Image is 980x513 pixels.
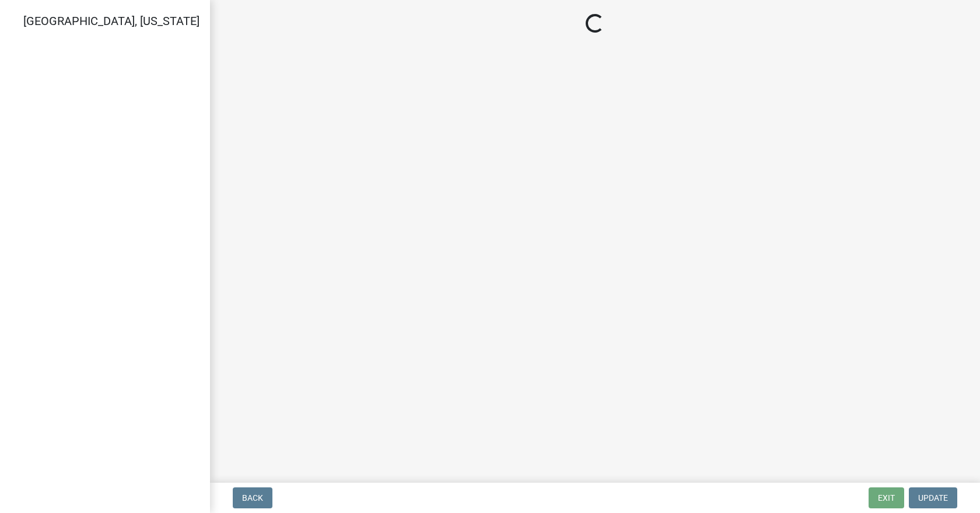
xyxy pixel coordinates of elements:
[242,493,263,503] span: Back
[233,487,272,508] button: Back
[918,493,948,503] span: Update
[23,14,199,28] span: [GEOGRAPHIC_DATA], [US_STATE]
[909,487,957,508] button: Update
[869,487,904,508] button: Exit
